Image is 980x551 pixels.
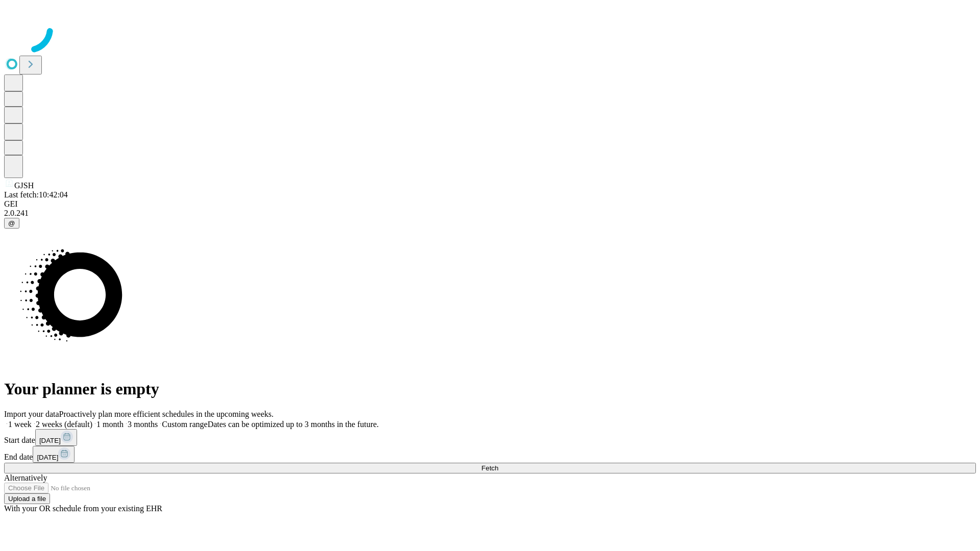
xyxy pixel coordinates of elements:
[8,219,15,227] span: @
[4,410,59,418] span: Import your data
[4,493,50,504] button: Upload a file
[162,420,207,429] span: Custom range
[128,420,158,429] span: 3 months
[4,199,976,209] div: GEI
[4,504,162,513] span: With your OR schedule from your existing EHR
[4,190,68,199] span: Last fetch: 10:42:04
[37,454,58,461] span: [DATE]
[4,209,976,218] div: 2.0.241
[4,446,976,463] div: End date
[4,473,47,482] span: Alternatively
[4,429,976,446] div: Start date
[8,420,32,429] span: 1 week
[481,464,498,472] span: Fetch
[59,410,274,418] span: Proactively plan more efficient schedules in the upcoming weeks.
[208,420,379,429] span: Dates can be optimized up to 3 months in the future.
[33,446,75,463] button: [DATE]
[4,218,19,229] button: @
[36,420,92,429] span: 2 weeks (default)
[4,463,976,473] button: Fetch
[96,420,124,429] span: 1 month
[4,380,976,398] h1: Your planner is empty
[39,437,61,444] span: [DATE]
[35,429,77,446] button: [DATE]
[14,181,34,190] span: GJSH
